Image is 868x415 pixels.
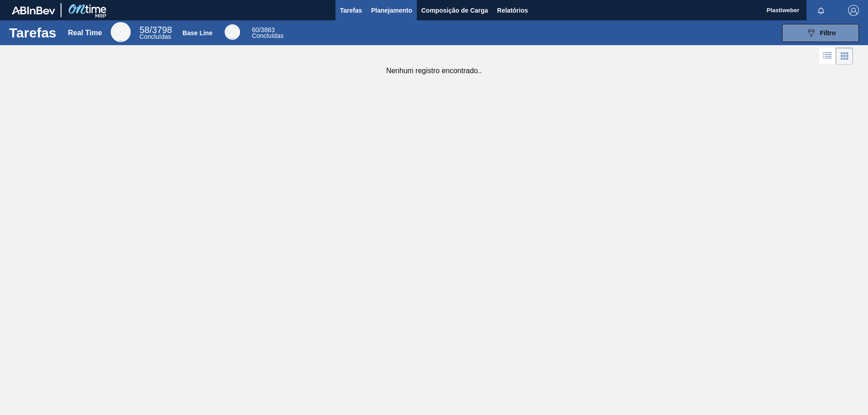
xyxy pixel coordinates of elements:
[111,22,131,42] div: Real Time
[340,5,362,16] span: Tarefas
[139,25,172,35] span: / 3798
[9,28,57,38] h1: Tarefas
[807,4,835,17] button: Notificações
[225,24,240,40] div: Base Line
[819,47,836,65] div: Visão em Lista
[497,5,528,16] span: Relatórios
[820,29,836,37] span: Filtro
[848,5,859,16] img: Logout
[421,5,488,16] span: Composição de Carga
[252,26,275,33] span: / 3863
[12,6,55,14] img: TNhmsLtSVTkK8tSr43FrP2fwEKptu5GPRR3wAAAABJRU5ErkJggg==
[183,29,212,37] div: Base Line
[252,32,283,39] span: Concluídas
[836,47,853,65] div: Visão em Cards
[68,29,102,37] div: Real Time
[371,5,412,16] span: Planejamento
[252,27,283,39] div: Base Line
[139,33,171,40] span: Concluídas
[782,24,859,42] button: Filtro
[252,26,259,33] span: 60
[139,25,149,35] span: 58
[139,26,172,40] div: Real Time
